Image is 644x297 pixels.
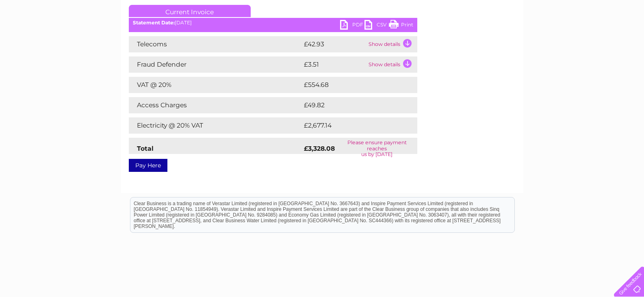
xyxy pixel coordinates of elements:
b: Statement Date: [133,20,175,26]
td: VAT @ 20% [129,77,302,93]
td: Fraud Defender [129,56,302,73]
img: logo.png [22,21,64,46]
td: £554.68 [302,77,403,93]
td: Please ensure payment reaches us by [DATE] [337,138,417,159]
a: Pay Here [129,159,167,172]
a: Print [389,20,413,32]
a: Log out [617,35,636,41]
a: Telecoms [544,35,568,41]
a: PDF [340,20,364,32]
a: Blog [573,35,585,41]
td: £2,677.14 [302,117,404,134]
div: [DATE] [129,20,417,26]
a: Contact [590,35,610,41]
strong: Total [137,145,154,152]
td: Access Charges [129,97,302,113]
td: Telecoms [129,36,302,52]
a: Energy [521,35,539,41]
td: Show details [366,36,417,52]
a: 0333 014 3131 [491,4,547,14]
strong: £3,328.08 [304,145,335,152]
td: Electricity @ 20% VAT [129,117,302,134]
a: Current Invoice [129,5,251,17]
td: £3.51 [302,56,366,73]
a: Water [501,35,516,41]
div: Clear Business is a trading name of Verastar Limited (registered in [GEOGRAPHIC_DATA] No. 3667643... [130,4,514,39]
a: CSV [364,20,389,32]
td: £42.93 [302,36,366,52]
td: £49.82 [302,97,401,113]
td: Show details [366,56,417,73]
